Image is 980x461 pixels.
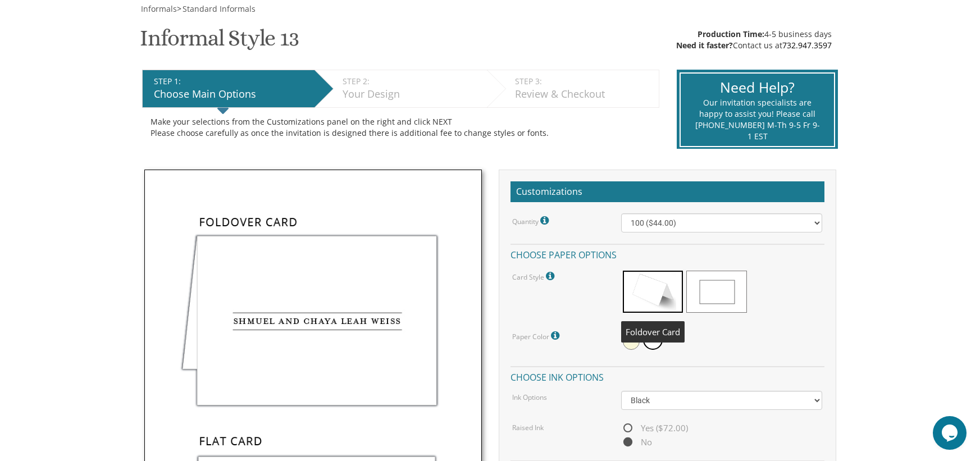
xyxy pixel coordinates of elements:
a: 732.947.3597 [782,40,832,51]
div: Choose Main Options [154,87,309,102]
span: Yes ($72.00) [621,421,688,435]
label: Paper Color [512,328,562,343]
iframe: chat widget [933,416,969,450]
a: Informals [140,3,177,14]
h1: Informal Style 13 [140,26,299,59]
a: Standard Informals [181,3,256,14]
span: No [621,435,652,449]
div: STEP 2: [343,76,481,87]
h2: Customizations [510,181,824,203]
span: Production Time: [698,29,764,39]
label: Card Style [512,269,557,284]
span: Standard Informals [183,3,256,14]
span: > [177,3,256,14]
div: Need Help? [695,77,820,98]
label: Ink Options [512,392,547,402]
div: Our invitation specialists are happy to assist you! Please call [PHONE_NUMBER] M-Th 9-5 Fr 9-1 EST [695,97,820,142]
label: Raised Ink [512,423,544,432]
div: STEP 1: [154,76,309,87]
label: Quantity [512,213,551,228]
div: 4-5 business days Contact us at [676,29,832,51]
div: Your Design [343,87,481,102]
h4: Choose paper options [510,244,824,263]
span: Informals [141,3,177,14]
h4: Choose ink options [510,366,824,386]
div: Make your selections from the Customizations panel on the right and click NEXT Please choose care... [151,116,651,139]
div: STEP 3: [515,76,653,87]
div: Review & Checkout [515,87,653,102]
span: Need it faster? [676,40,733,51]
